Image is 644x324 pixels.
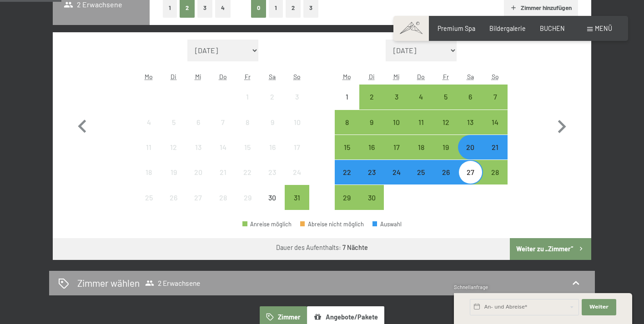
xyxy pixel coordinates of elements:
[458,135,483,160] div: Sat Sep 20 2025
[409,135,433,160] div: Anreise möglich
[261,144,284,166] div: 16
[410,169,433,191] div: 25
[211,119,234,141] div: 7
[186,135,211,160] div: Anreise nicht möglich
[187,194,210,217] div: 27
[261,119,284,141] div: 9
[410,119,433,141] div: 11
[161,160,186,184] div: Tue Aug 19 2025
[359,185,384,209] div: Tue Sep 30 2025
[285,160,309,184] div: Sun Aug 24 2025
[393,73,400,80] abbr: Mittwoch
[336,93,358,116] div: 1
[372,221,402,227] div: Auswahl
[335,185,359,209] div: Mon Sep 29 2025
[235,185,260,209] div: Fri Aug 29 2025
[359,185,384,209] div: Anreise möglich
[336,194,358,217] div: 29
[483,160,508,184] div: Anreise möglich
[136,160,161,184] div: Anreise nicht möglich
[137,169,160,191] div: 18
[260,135,285,160] div: Anreise nicht möglich
[211,110,235,135] div: Anreise nicht möglich
[171,73,176,80] abbr: Dienstag
[161,135,186,160] div: Anreise nicht möglich
[260,185,285,209] div: Anreise nicht möglich
[385,119,408,141] div: 10
[409,135,433,160] div: Thu Sep 18 2025
[433,110,458,135] div: Anreise möglich
[161,110,186,135] div: Anreise nicht möglich
[458,160,483,184] div: Anreise möglich
[186,110,211,135] div: Anreise nicht möglich
[161,110,186,135] div: Tue Aug 05 2025
[484,144,507,166] div: 21
[285,135,309,160] div: Sun Aug 17 2025
[195,73,201,80] abbr: Mittwoch
[343,73,351,80] abbr: Montag
[286,194,308,217] div: 31
[162,194,185,217] div: 26
[136,185,161,209] div: Anreise nicht möglich
[335,135,359,160] div: Anreise möglich
[335,185,359,209] div: Anreise möglich
[136,160,161,184] div: Mon Aug 18 2025
[260,110,285,135] div: Anreise nicht möglich
[77,276,140,289] h2: Zimmer wählen
[483,85,508,109] div: Sun Sep 07 2025
[409,110,433,135] div: Thu Sep 11 2025
[211,135,235,160] div: Anreise nicht möglich
[286,169,308,191] div: 24
[136,135,161,160] div: Mon Aug 11 2025
[260,160,285,184] div: Sat Aug 23 2025
[360,119,383,141] div: 9
[342,244,368,251] b: 7 Nächte
[211,160,235,184] div: Thu Aug 21 2025
[211,110,235,135] div: Thu Aug 07 2025
[276,243,368,252] div: Dauer des Aufenthalts:
[260,185,285,209] div: Sat Aug 30 2025
[161,185,186,209] div: Anreise nicht möglich
[285,110,309,135] div: Sun Aug 10 2025
[483,135,508,160] div: Sun Sep 21 2025
[219,73,227,80] abbr: Donnerstag
[589,304,609,311] span: Weiter
[137,194,160,217] div: 25
[285,135,309,160] div: Anreise nicht möglich
[235,85,260,109] div: Fri Aug 01 2025
[359,135,384,160] div: Anreise möglich
[458,110,483,135] div: Sat Sep 13 2025
[162,144,185,166] div: 12
[286,144,308,166] div: 17
[360,194,383,217] div: 30
[434,119,457,141] div: 12
[409,110,433,135] div: Anreise möglich
[433,160,458,184] div: Anreise möglich
[336,144,358,166] div: 15
[235,85,260,109] div: Anreise nicht möglich
[145,73,153,80] abbr: Montag
[285,85,309,109] div: Anreise nicht möglich
[69,40,96,210] button: Vorheriger Monat
[137,144,160,166] div: 11
[235,160,260,184] div: Fri Aug 22 2025
[137,119,160,141] div: 4
[484,169,507,191] div: 28
[548,40,575,210] button: Nächster Monat
[489,25,526,32] a: Bildergalerie
[260,110,285,135] div: Sat Aug 09 2025
[483,110,508,135] div: Anreise möglich
[410,93,433,116] div: 4
[162,119,185,141] div: 5
[336,169,358,191] div: 22
[187,169,210,191] div: 20
[335,135,359,160] div: Mon Sep 15 2025
[454,284,488,290] span: Schnellanfrage
[384,160,408,184] div: Anreise möglich
[260,85,285,109] div: Anreise nicht möglich
[235,135,260,160] div: Fri Aug 15 2025
[384,85,408,109] div: Anreise möglich
[236,93,259,116] div: 1
[595,25,612,32] span: Menü
[360,169,383,191] div: 23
